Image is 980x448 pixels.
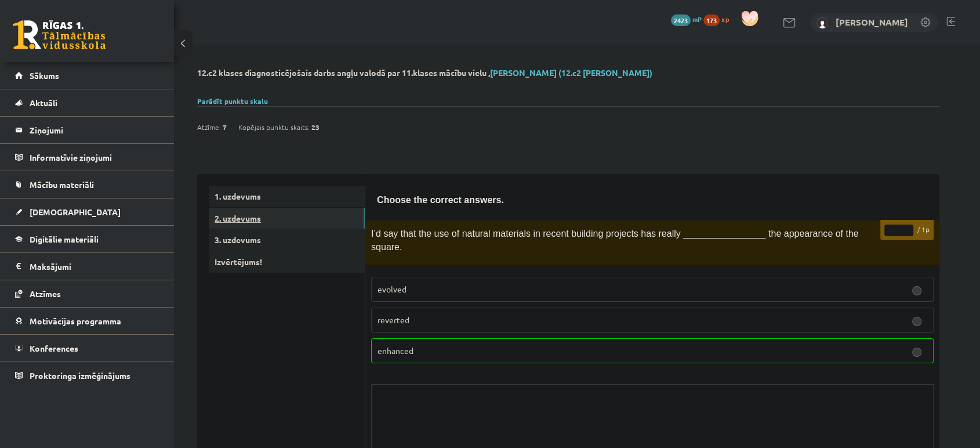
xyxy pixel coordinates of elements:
legend: Informatīvie ziņojumi [30,144,159,171]
span: Sākums [30,70,59,81]
a: Mācību materiāli [15,171,159,198]
span: 7 [223,118,227,136]
span: [DEMOGRAPHIC_DATA] [30,207,121,217]
input: enhanced [912,348,921,357]
a: Informatīvie ziņojumi [15,144,159,171]
legend: Maksājumi [30,253,159,280]
span: Mācību materiāli [30,179,94,190]
span: Motivācijas programma [30,316,121,326]
p: / 1p [880,220,934,240]
a: Atzīmes [15,280,159,307]
span: Kopējais punktu skaits: [238,118,310,136]
a: Maksājumi [15,253,159,280]
span: evolved [378,284,406,294]
a: 1. uzdevums [209,186,365,207]
a: Konferences [15,335,159,362]
span: 23 [311,118,320,136]
a: 2. uzdevums [209,208,365,229]
a: Motivācijas programma [15,308,159,334]
a: Ziņojumi [15,117,159,143]
span: reverted [378,315,409,325]
a: Aktuāli [15,89,159,116]
h2: 12.c2 klases diagnosticējošais darbs angļu valodā par 11.klases mācību vielu , [197,68,939,78]
span: Proktoringa izmēģinājums [30,370,130,381]
a: [PERSON_NAME] (12.c2 [PERSON_NAME]) [490,67,652,78]
span: xp [721,15,729,24]
span: 173 [703,15,720,26]
a: [PERSON_NAME] [836,16,908,28]
span: mP [692,15,702,24]
span: Konferences [30,343,78,353]
span: Digitālie materiāli [30,234,99,244]
a: Sākums [15,62,159,89]
a: [DEMOGRAPHIC_DATA] [15,198,159,225]
a: Rīgas 1. Tālmācības vidusskola [13,20,106,49]
span: Atzīmes [30,288,61,299]
legend: Ziņojumi [30,117,159,143]
a: 2423 mP [671,15,702,24]
span: I’d say that the use of natural materials in recent building projects has really ________________... [371,229,859,252]
span: Aktuāli [30,97,57,108]
a: Izvērtējums! [209,251,365,273]
span: enhanced [378,345,413,356]
a: Parādīt punktu skalu [197,96,268,106]
a: Proktoringa izmēģinājums [15,362,159,389]
span: Atzīme: [197,118,221,136]
span: Choose the correct answers. [377,195,504,205]
img: Jekaterina Zeļeņina [816,17,828,29]
input: evolved [912,286,921,295]
a: 3. uzdevums [209,229,365,251]
span: 2423 [671,15,691,26]
a: Digitālie materiāli [15,226,159,252]
a: 173 xp [703,15,735,24]
input: reverted [912,317,921,326]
